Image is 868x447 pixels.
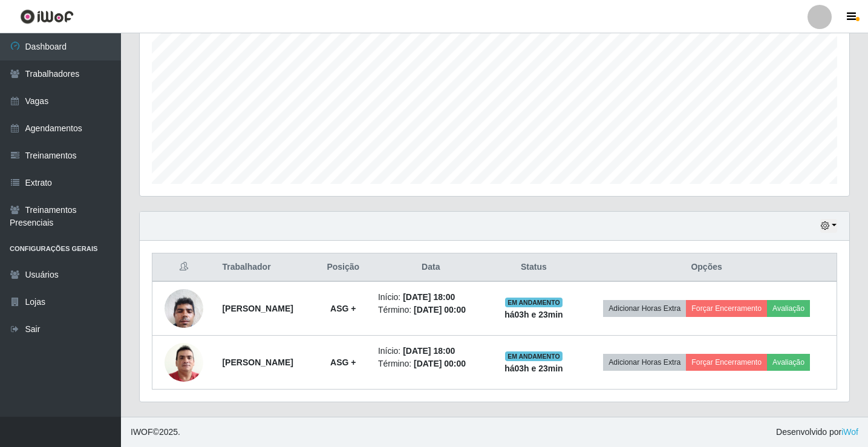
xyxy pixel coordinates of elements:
[222,357,293,367] strong: [PERSON_NAME]
[767,354,810,371] button: Avaliação
[378,291,484,304] li: Início:
[371,253,491,282] th: Data
[576,253,837,282] th: Opções
[491,253,577,282] th: Status
[414,305,466,315] time: [DATE] 00:00
[505,298,563,307] span: EM ANDAMENTO
[403,346,455,356] time: [DATE] 18:00
[165,336,203,388] img: 1717722421644.jpeg
[215,253,315,282] th: Trabalhador
[165,282,203,334] img: 1682710003288.jpeg
[603,354,686,371] button: Adicionar Horas Extra
[504,310,563,319] strong: há 03 h e 23 min
[686,300,767,317] button: Forçar Encerramento
[330,304,356,313] strong: ASG +
[378,357,484,370] li: Término:
[414,359,466,368] time: [DATE] 00:00
[222,304,293,313] strong: [PERSON_NAME]
[131,427,153,437] span: IWOF
[686,354,767,371] button: Forçar Encerramento
[767,300,810,317] button: Avaliação
[403,292,455,302] time: [DATE] 18:00
[316,253,371,282] th: Posição
[330,357,356,367] strong: ASG +
[841,427,858,437] a: iWof
[603,300,686,317] button: Adicionar Horas Extra
[504,364,563,373] strong: há 03 h e 23 min
[20,9,74,24] img: CoreUI Logo
[505,351,563,361] span: EM ANDAMENTO
[378,345,484,357] li: Início:
[131,426,180,439] span: © 2025 .
[378,304,484,316] li: Término:
[776,426,858,439] span: Desenvolvido por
